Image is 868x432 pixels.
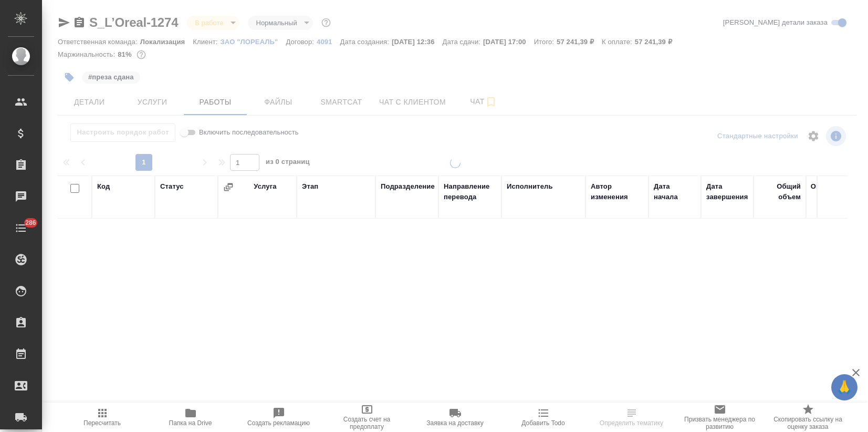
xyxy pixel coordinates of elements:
div: Этап [302,181,318,192]
span: Скопировать ссылку на оценку заказа [770,416,846,430]
span: Добавить Todo [521,419,564,427]
span: Пересчитать [83,419,121,427]
div: Исполнитель [507,181,553,192]
span: Заявка на доставку [426,419,483,427]
span: 286 [19,218,43,228]
div: Подразделение [381,181,435,192]
button: Скопировать ссылку на оценку заказа [764,403,852,432]
div: Дата начала [654,181,696,202]
div: Дата завершения [706,181,748,202]
button: Папка на Drive [147,403,235,432]
div: Автор изменения [591,181,643,202]
span: Призвать менеджера по развитию [682,416,758,430]
button: Пересчитать [58,403,147,432]
button: Заявка на доставку [411,403,499,432]
span: Определить тематику [600,419,663,427]
div: Направление перевода [444,181,496,202]
div: Код [97,181,110,192]
div: Общий объем [759,181,801,202]
button: Сгруппировать [223,182,234,192]
span: Создать счет на предоплату [329,416,405,430]
div: Услуга [254,181,276,192]
button: Определить тематику [588,403,676,432]
a: 286 [3,215,39,241]
div: Статус [160,181,184,192]
div: Оплачиваемый объем [811,181,864,202]
span: 🙏 [835,376,853,398]
span: Создать рекламацию [247,419,310,427]
button: Создать счет на предоплату [323,403,411,432]
button: Создать рекламацию [235,403,323,432]
span: Папка на Drive [169,419,212,427]
button: Добавить Todo [499,403,588,432]
button: 🙏 [831,374,857,400]
button: Призвать менеджера по развитию [676,403,764,432]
